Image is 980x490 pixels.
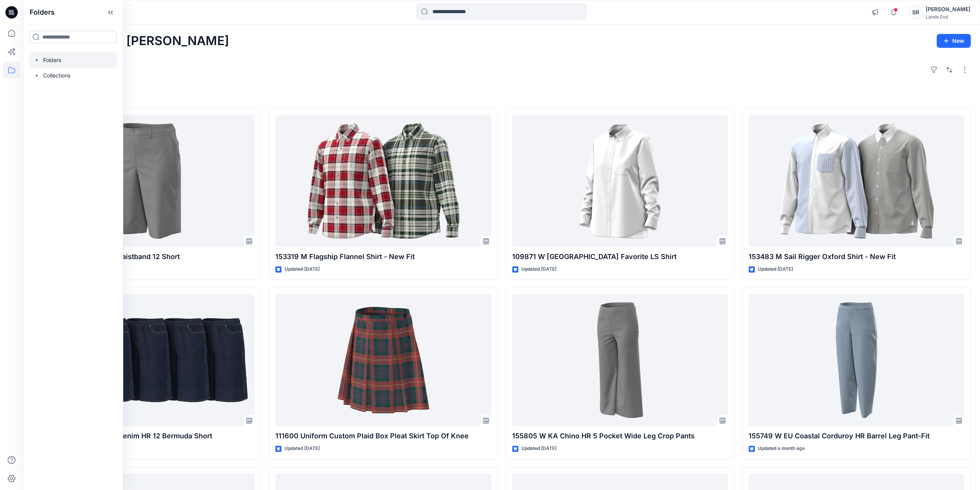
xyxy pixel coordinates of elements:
h2: Welcome back, [PERSON_NAME] [32,34,229,48]
p: Updated [DATE] [285,265,320,273]
h4: Styles [32,91,971,101]
a: 155749 W EU Coastal Corduroy HR Barrel Leg Pant-Fit [749,294,964,426]
div: [PERSON_NAME] [926,5,970,14]
button: New [936,34,971,48]
p: Updated [DATE] [285,445,320,453]
a: 153319 M Flagship Flannel Shirt - New Fit [275,115,491,247]
a: 155847 W Starfish Knit Denim HR 12 Bermuda Short [39,294,255,426]
div: SR [909,5,923,19]
p: Updated [DATE] [521,265,556,273]
p: 155847 W Starfish Knit Denim HR 12 Bermuda Short [39,431,255,441]
p: 155805 W KA Chino HR 5 Pocket Wide Leg Crop Pants [512,431,728,441]
p: Updated a month ago [758,445,805,453]
a: 155805 W KA Chino HR 5 Pocket Wide Leg Crop Pants [512,294,728,426]
a: 109871 W Oxford Favorite LS Shirt [512,115,728,247]
a: 156192 W Chino Fixed Waistband 12 Short [39,115,255,247]
p: 111600 Uniform Custom Plaid Box Pleat Skirt Top Of Knee [275,431,491,441]
div: Lands End [926,14,970,20]
p: 153483 M Sail Rigger Oxford Shirt - New Fit [749,251,964,262]
p: 156192 W Chino Fixed Waistband 12 Short [39,251,255,262]
p: 153319 M Flagship Flannel Shirt - New Fit [275,251,491,262]
p: 155749 W EU Coastal Corduroy HR Barrel Leg Pant-Fit [749,431,964,441]
a: 111600 Uniform Custom Plaid Box Pleat Skirt Top Of Knee [275,294,491,426]
p: 109871 W [GEOGRAPHIC_DATA] Favorite LS Shirt [512,251,728,262]
p: Updated [DATE] [521,445,556,453]
p: Updated [DATE] [758,265,793,273]
a: 153483 M Sail Rigger Oxford Shirt - New Fit [749,115,964,247]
